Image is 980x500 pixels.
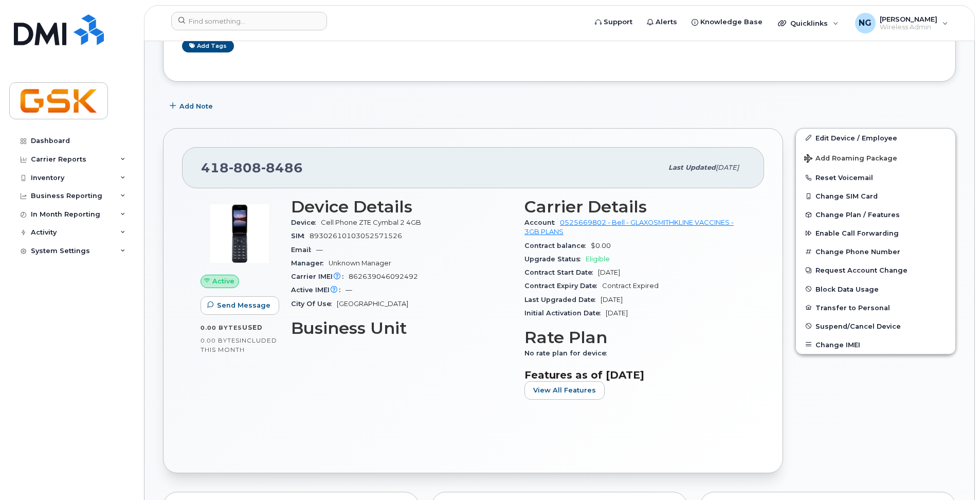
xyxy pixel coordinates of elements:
[524,242,591,249] span: Contract balance
[790,19,828,27] span: Quicklinks
[337,300,408,308] span: [GEOGRAPHIC_DATA]
[182,40,234,52] a: Add tags
[796,280,955,298] button: Block Data Usage
[640,12,684,32] a: Alerts
[796,168,955,187] button: Reset Voicemail
[349,273,418,280] span: 862639046092492
[588,12,640,32] a: Support
[668,164,716,171] span: Last updated
[796,129,955,147] a: Edit Device / Employee
[859,17,872,29] span: NG
[201,337,240,344] span: 0.00 Bytes
[212,276,234,286] span: Active
[291,232,310,240] span: SIM
[880,15,937,23] span: [PERSON_NAME]
[291,286,346,294] span: Active IMEI
[261,160,303,175] span: 8486
[848,13,955,33] div: Nicolas Girard-Gagnon
[209,203,270,264] img: image20231002-3703462-1k00m0y.jpeg
[604,17,632,27] span: Support
[601,296,623,303] span: [DATE]
[217,300,270,310] span: Send Message
[524,282,602,290] span: Contract Expiry Date
[524,328,746,347] h3: Rate Plan
[684,12,770,32] a: Knowledge Base
[700,17,763,27] span: Knowledge Base
[815,322,901,330] span: Suspend/Cancel Device
[716,164,739,171] span: [DATE]
[321,219,421,226] span: Cell Phone ZTE Cymbal 2 4GB
[533,385,596,395] span: View All Features
[815,211,900,219] span: Change Plan / Features
[804,154,897,164] span: Add Roaming Package
[524,296,601,303] span: Last Upgraded Date
[310,232,402,240] span: 89302610103052571526
[291,219,321,226] span: Device
[796,147,955,168] button: Add Roaming Package
[201,324,242,331] span: 0.00 Bytes
[524,381,605,400] button: View All Features
[346,286,352,294] span: —
[229,160,261,175] span: 808
[796,224,955,242] button: Enable Call Forwarding
[524,198,746,216] h3: Carrier Details
[291,198,512,216] h3: Device Details
[179,101,213,111] span: Add Note
[291,246,316,254] span: Email
[656,17,677,27] span: Alerts
[796,187,955,205] button: Change SIM Card
[796,261,955,279] button: Request Account Change
[201,160,303,175] span: 418
[815,229,899,237] span: Enable Call Forwarding
[291,259,329,267] span: Manager
[586,255,610,263] span: Eligible
[291,273,349,280] span: Carrier IMEI
[524,219,734,236] a: 0525669802 - Bell - GLAXOSMITHKLINE VACCINES - 3GB PLANS
[524,349,612,357] span: No rate plan for device
[291,300,337,308] span: City Of Use
[291,319,512,337] h3: Business Unit
[796,335,955,354] button: Change IMEI
[171,12,327,30] input: Find something...
[524,369,746,381] h3: Features as of [DATE]
[771,13,846,33] div: Quicklinks
[796,205,955,224] button: Change Plan / Features
[796,317,955,335] button: Suspend/Cancel Device
[524,269,598,276] span: Contract Start Date
[602,282,659,290] span: Contract Expired
[316,246,323,254] span: —
[880,23,937,31] span: Wireless Admin
[524,255,586,263] span: Upgrade Status
[524,219,560,226] span: Account
[163,97,222,116] button: Add Note
[606,309,628,317] span: [DATE]
[201,296,279,315] button: Send Message
[242,324,263,331] span: used
[524,309,606,317] span: Initial Activation Date
[329,259,391,267] span: Unknown Manager
[591,242,611,249] span: $0.00
[796,242,955,261] button: Change Phone Number
[598,269,620,276] span: [DATE]
[796,298,955,317] button: Transfer to Personal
